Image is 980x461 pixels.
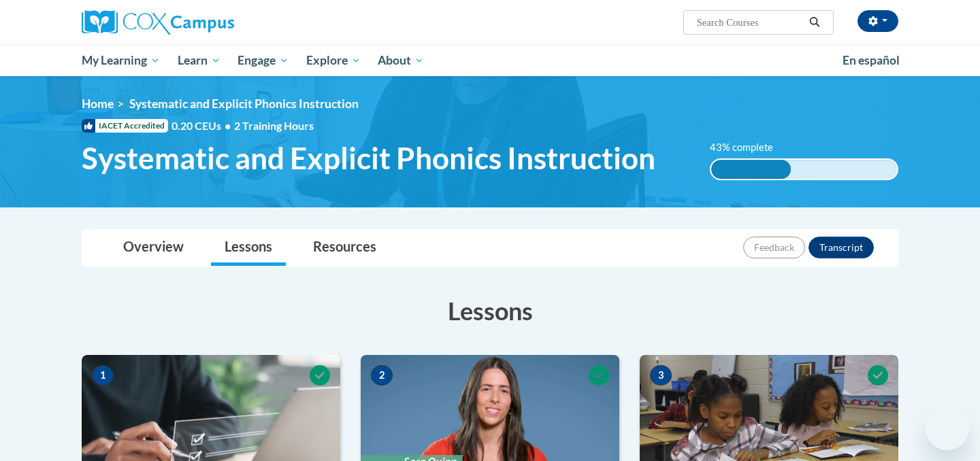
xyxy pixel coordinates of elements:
span: 0.20 CEUs [171,118,234,133]
a: Home [82,97,114,111]
a: Engage [229,45,297,76]
span: 2 [371,365,393,386]
button: Account Settings [857,10,898,32]
button: Feedback [743,237,805,258]
span: Systematic and Explicit Phonics Instruction [129,97,359,111]
a: Overview [110,230,197,266]
span: 2 Training Hours [234,119,314,132]
span: IACET Accredited [82,119,168,133]
div: 43% complete [711,160,791,179]
span: Explore [306,52,361,69]
img: Cox Campus [82,10,234,35]
h3: Lessons [82,294,898,328]
input: Search Courses [696,14,804,31]
label: 43% complete [710,140,788,155]
a: Learn [169,45,229,76]
span: Engage [238,52,289,69]
span: 1 [92,365,114,386]
a: Lessons [211,230,286,266]
span: Systematic and Explicit Phonics Instruction [82,140,655,176]
a: My Learning [73,45,169,76]
iframe: Button to launch messaging window [926,407,969,450]
a: En español [834,46,909,75]
div: Main menu [61,45,919,76]
button: Search [804,14,825,31]
a: About [370,45,434,76]
span: My Learning [82,52,160,69]
a: Resources [299,230,390,266]
a: Cox Campus [82,10,340,35]
span: En español [843,53,900,67]
a: Explore [297,45,370,76]
span: • [225,119,231,132]
span: 3 [650,365,672,386]
span: About [378,52,424,69]
span: Learn [178,52,220,69]
button: Transcript [808,237,874,258]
